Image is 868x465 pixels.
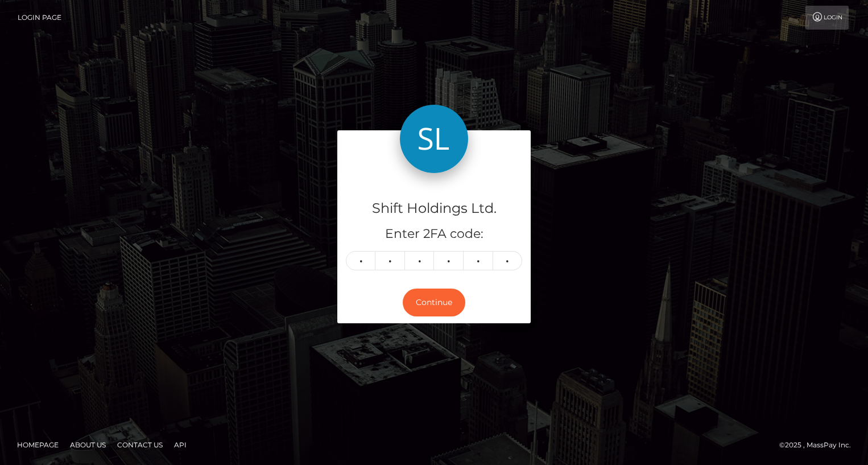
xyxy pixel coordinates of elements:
div: © 2025 , MassPay Inc. [779,439,859,451]
a: About Us [65,436,110,454]
h4: Shift Holdings Ltd. [346,199,522,219]
a: Login Page [18,6,61,30]
a: API [170,436,191,454]
h5: Enter 2FA code: [346,225,522,243]
button: Continue [403,289,465,316]
a: Homepage [13,436,63,454]
img: Shift Holdings Ltd. [400,105,468,173]
a: Contact Us [113,436,167,454]
a: Login [805,6,849,30]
